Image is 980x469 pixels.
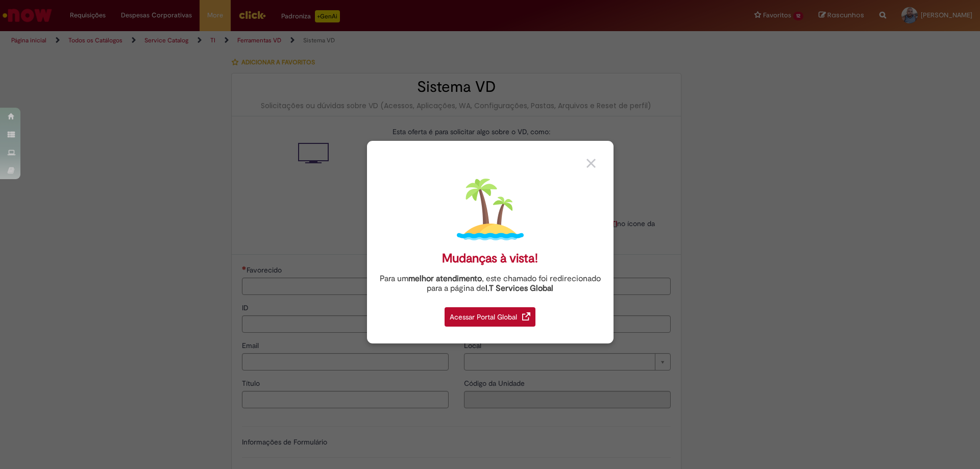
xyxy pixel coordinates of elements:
[522,312,530,320] img: redirect_link.png
[586,159,596,168] img: close_button_grey.png
[485,278,553,293] a: I.T Services Global
[375,274,606,293] div: Para um , este chamado foi redirecionado para a página de
[457,176,524,243] img: island.png
[445,302,535,327] a: Acessar Portal Global
[445,307,535,327] div: Acessar Portal Global
[408,274,482,284] strong: melhor atendimento
[442,251,538,266] div: Mudanças à vista!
